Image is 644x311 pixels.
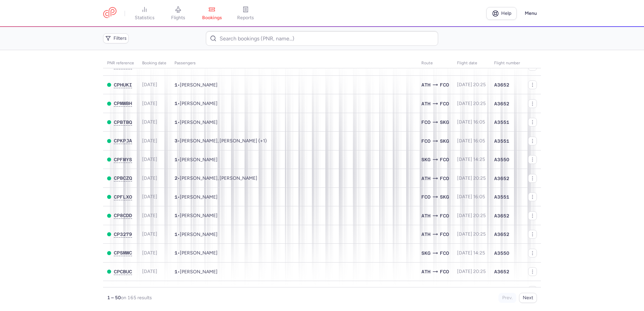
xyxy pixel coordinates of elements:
[114,138,132,144] button: CPKPJA
[114,119,132,125] button: CPBTBQ
[180,175,257,181] span: Valeria ARNALDI, Matteo DI STEFANO
[494,156,509,163] span: A3550
[421,231,430,238] span: ATH
[421,81,430,89] span: ATH
[490,58,524,68] th: Flight number
[174,213,218,218] span: •
[501,11,511,16] span: Help
[174,250,218,256] span: •
[114,213,132,218] span: CP8CDD
[114,250,132,256] button: CPSMWC
[421,175,430,182] span: ATH
[114,157,132,163] button: CPFMYS
[486,7,517,20] a: Help
[174,119,178,125] span: 1
[494,231,509,238] span: A3652
[142,194,157,200] span: [DATE]
[421,118,430,126] span: FCO
[114,157,132,162] span: CPFMYS
[453,58,490,68] th: flight date
[237,15,254,21] span: reports
[174,157,218,163] span: •
[142,119,157,125] span: [DATE]
[180,250,218,256] span: Peter PETROPOULOS
[440,118,449,126] span: SKG
[114,36,127,41] span: Filters
[421,249,430,257] span: SKG
[440,231,449,238] span: FCO
[457,157,485,162] span: [DATE] 14:25
[440,287,449,294] span: ATH
[440,175,449,182] span: FCO
[103,58,138,68] th: PNR reference
[174,250,178,255] span: 1
[114,82,132,88] button: CPHUKI
[457,194,485,200] span: [DATE] 16:05
[174,269,218,275] span: •
[417,58,453,68] th: Route
[121,295,152,301] span: on 165 results
[440,268,449,275] span: FCO
[171,15,185,21] span: flights
[457,63,486,69] span: [DATE] 20:25
[174,82,178,88] span: 1
[457,138,485,144] span: [DATE] 16:05
[174,101,178,106] span: 1
[457,175,486,181] span: [DATE] 20:25
[180,232,218,237] span: Valeria FINOCCHIARO
[494,194,509,200] span: A3551
[138,58,170,68] th: Booking date
[142,175,157,181] span: [DATE]
[142,213,157,218] span: [DATE]
[440,156,449,163] span: FCO
[114,269,132,275] button: CPCBUC
[114,250,132,255] span: CPSMWC
[494,119,509,126] span: A3551
[457,231,486,237] span: [DATE] 20:25
[180,119,218,125] span: Androniki PAPATHANASI
[174,82,218,88] span: •
[440,193,449,201] span: SKG
[519,293,537,303] button: Next
[180,157,218,163] span: Dimitrios KAPLANIS
[180,213,218,218] span: Caterina MANFREDI CLARKE
[494,250,509,256] span: A3550
[174,175,178,181] span: 2
[440,137,449,145] span: SKG
[494,81,509,88] span: A3652
[457,101,486,106] span: [DATE] 20:25
[142,82,157,88] span: [DATE]
[114,101,132,106] button: CPMWBH
[170,58,417,68] th: Passengers
[142,250,157,256] span: [DATE]
[114,194,132,200] span: CPFLXO
[174,194,178,200] span: 1
[174,101,218,106] span: •
[174,269,178,274] span: 1
[440,249,449,257] span: FCO
[421,137,430,145] span: FCO
[498,293,516,303] button: Prev.
[135,15,155,21] span: statistics
[494,138,509,144] span: A3551
[142,101,157,106] span: [DATE]
[206,31,438,46] input: Search bookings (PNR, name...)
[174,213,178,218] span: 1
[174,138,267,144] span: •
[103,7,117,20] a: CitizenPlane red outlined logo
[440,100,449,107] span: FCO
[421,156,430,163] span: SKG
[457,119,485,125] span: [DATE] 16:05
[161,6,195,21] a: flights
[440,81,449,89] span: FCO
[421,212,430,219] span: ATH
[114,232,132,237] button: CP3279
[494,287,509,294] span: A3651
[114,213,132,218] button: CP8CDD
